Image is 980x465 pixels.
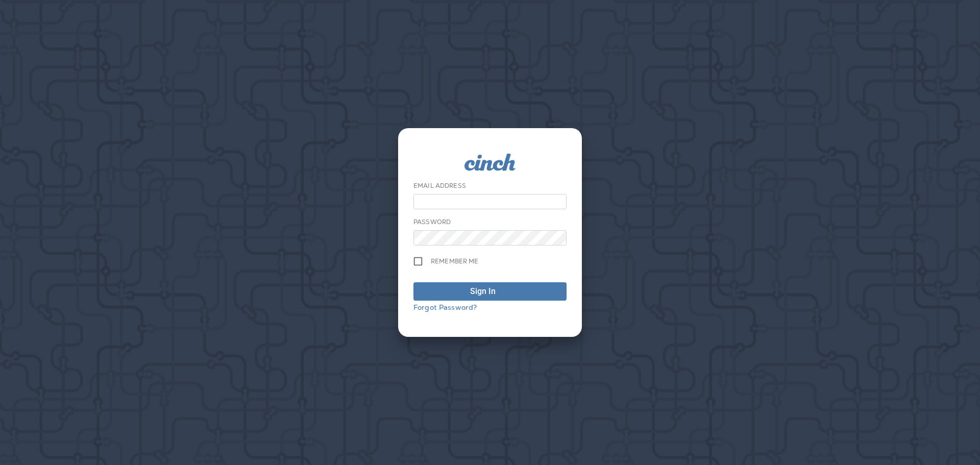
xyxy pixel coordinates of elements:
[431,257,479,265] span: Remember me
[413,282,567,301] button: Sign In
[413,303,477,312] a: Forgot Password?
[413,182,466,190] label: Email Address
[413,218,451,226] label: Password
[470,285,496,298] div: Sign In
